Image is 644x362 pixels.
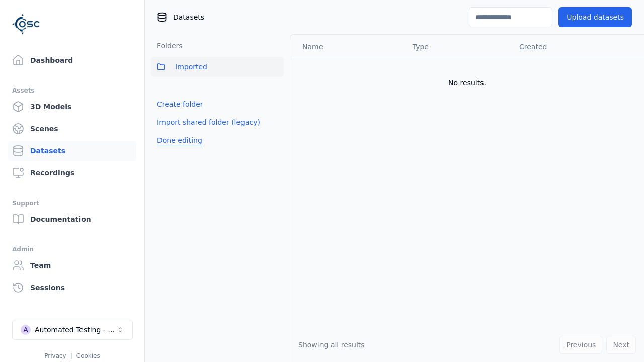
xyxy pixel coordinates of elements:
th: Created [511,35,628,59]
span: Imported [175,61,207,73]
button: Create folder [151,95,209,113]
h3: Folders [151,41,183,51]
button: Done editing [151,131,208,149]
span: | [70,352,72,359]
td: No results. [290,59,644,107]
a: Recordings [8,163,136,183]
th: Type [405,35,511,59]
div: Assets [12,84,132,97]
span: Datasets [173,12,204,22]
div: Automated Testing - Playwright [35,325,116,335]
a: Dashboard [8,50,136,70]
a: Scenes [8,119,136,139]
a: Team [8,255,136,276]
a: Sessions [8,278,136,298]
button: Upload datasets [558,7,632,27]
a: Privacy [44,352,66,359]
a: Create folder [157,99,203,109]
div: Support [12,197,132,209]
img: Logo [12,10,40,38]
div: Admin [12,243,132,255]
button: Imported [151,57,284,77]
a: 3D Models [8,97,136,117]
th: Name [290,35,405,59]
button: Select a workspace [12,320,133,340]
a: Documentation [8,209,136,229]
a: Cookies [76,352,100,359]
span: Showing all results [298,341,365,349]
a: Datasets [8,141,136,161]
button: Import shared folder (legacy) [151,113,266,131]
a: Import shared folder (legacy) [157,117,260,127]
div: A [21,325,31,335]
